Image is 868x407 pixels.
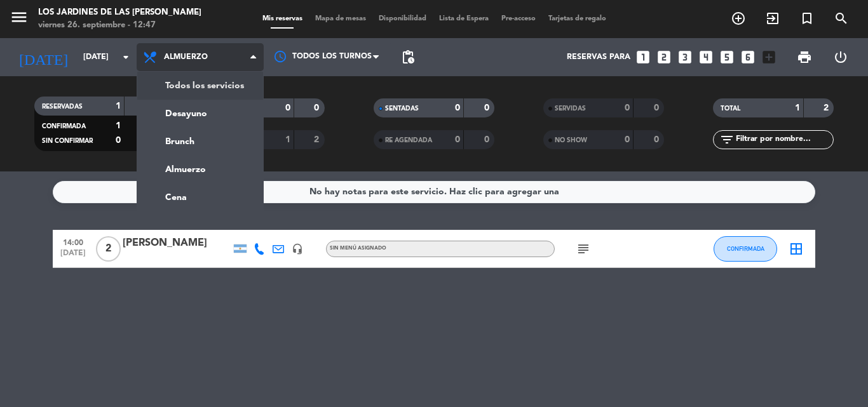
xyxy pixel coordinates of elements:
[735,133,833,147] input: Filtrar por nombre...
[719,49,735,65] i: looks_5
[740,49,756,65] i: looks_6
[795,103,800,112] strong: 1
[137,183,263,211] a: Cena
[833,50,848,65] i: power_settings_new
[656,49,672,65] i: looks_two
[484,103,492,112] strong: 0
[824,103,831,112] strong: 2
[385,105,419,112] span: SENTADAS
[137,100,263,128] a: Desayuno
[385,137,432,143] span: RE AGENDADA
[433,15,495,22] span: Lista de Espera
[309,185,559,199] div: No hay notas para este servicio. Haz clic para agregar una
[330,246,386,251] span: Sin menú asignado
[164,53,208,62] span: Almuerzo
[455,135,460,144] strong: 0
[137,156,263,183] a: Almuerzo
[123,235,231,251] div: [PERSON_NAME]
[484,135,492,144] strong: 0
[822,38,858,76] div: LOG OUT
[455,103,460,112] strong: 0
[57,249,89,264] span: [DATE]
[10,8,29,31] button: menu
[137,72,263,100] a: Todos los servicios
[256,15,309,22] span: Mis reservas
[765,11,780,26] i: exit_to_app
[314,135,322,144] strong: 2
[309,15,372,22] span: Mapa de mesas
[714,236,777,262] button: CONFIRMADA
[285,103,290,112] strong: 0
[731,11,746,26] i: add_circle_outline
[38,19,201,32] div: viernes 26. septiembre - 12:47
[721,105,740,112] span: TOTAL
[654,103,661,112] strong: 0
[797,50,812,65] span: print
[314,103,322,112] strong: 0
[727,245,764,252] span: CONFIRMADA
[677,49,693,65] i: looks_3
[719,132,735,147] i: filter_list
[789,241,804,257] i: border_all
[654,135,661,144] strong: 0
[834,11,849,26] i: search
[625,103,630,112] strong: 0
[116,136,121,145] strong: 0
[567,53,630,62] span: Reservas para
[761,49,777,65] i: add_box
[42,123,86,130] span: CONFIRMADA
[555,137,587,143] span: NO SHOW
[57,234,89,249] span: 14:00
[137,128,263,156] a: Brunch
[10,43,77,71] i: [DATE]
[400,50,416,65] span: pending_actions
[372,15,433,22] span: Disponibilidad
[10,8,29,27] i: menu
[698,49,714,65] i: looks_4
[576,241,591,257] i: subject
[116,121,121,130] strong: 1
[38,6,201,19] div: Los jardines de las [PERSON_NAME]
[635,49,651,65] i: looks_one
[555,105,586,112] span: SERVIDAS
[542,15,613,22] span: Tarjetas de regalo
[42,103,83,110] span: RESERVADAS
[799,11,815,26] i: turned_in_not
[116,102,121,110] strong: 1
[495,15,542,22] span: Pre-acceso
[118,50,133,65] i: arrow_drop_down
[285,135,290,144] strong: 1
[42,138,93,144] span: SIN CONFIRMAR
[625,135,630,144] strong: 0
[292,243,303,255] i: headset_mic
[96,236,121,262] span: 2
